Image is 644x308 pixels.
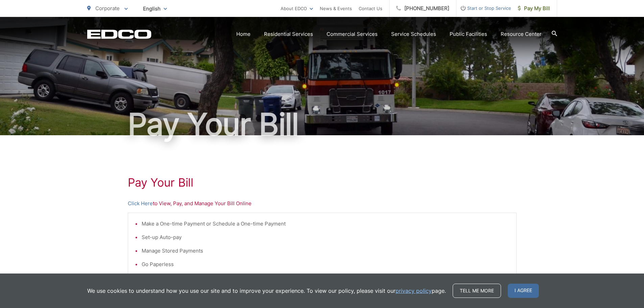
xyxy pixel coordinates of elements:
[128,176,517,189] h1: Pay Your Bill
[508,284,539,298] span: I agree
[142,233,509,241] li: Set-up Auto-pay
[138,3,172,15] span: English
[281,4,313,13] a: About EDCO
[142,260,509,268] li: Go Paperless
[87,287,446,295] p: We use cookies to understand how you use our site and to improve your experience. To view our pol...
[95,5,120,11] span: Corporate
[142,220,509,228] li: Make a One-time Payment or Schedule a One-time Payment
[396,287,432,295] a: privacy policy
[236,30,251,38] a: Home
[450,30,487,38] a: Public Facilities
[453,284,501,298] a: Tell me more
[320,4,352,13] a: News & Events
[391,30,436,38] a: Service Schedules
[87,108,557,141] h1: Pay Your Bill
[501,30,542,38] a: Resource Center
[264,30,313,38] a: Residential Services
[128,199,517,208] p: to View, Pay, and Manage Your Bill Online
[327,30,378,38] a: Commercial Services
[518,4,550,13] span: Pay My Bill
[128,199,153,208] a: Click Here
[359,4,382,13] a: Contact Us
[142,247,509,255] li: Manage Stored Payments
[87,29,151,39] a: EDCD logo. Return to the homepage.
